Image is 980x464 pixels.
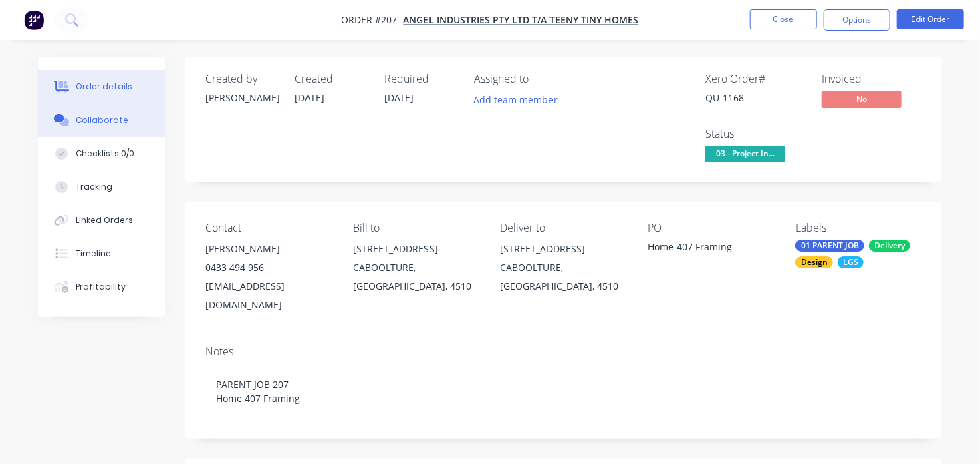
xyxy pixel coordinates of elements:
div: 0433 494 956 [205,258,332,277]
button: Tracking [38,170,165,204]
img: Factory [24,10,44,30]
span: No [822,91,902,107]
div: Delivery [869,240,910,252]
div: [PERSON_NAME] [205,240,332,258]
div: [PERSON_NAME] [205,91,279,105]
div: Timeline [76,248,111,260]
div: Profitability [76,281,126,293]
div: Created by [205,73,279,85]
div: CABOOLTURE, [GEOGRAPHIC_DATA], 4510 [501,258,627,296]
div: Xero Order # [705,73,806,85]
div: [EMAIL_ADDRESS][DOMAIN_NAME] [205,277,332,314]
div: Order details [76,81,132,93]
div: Tracking [76,181,112,193]
span: [DATE] [384,91,414,104]
div: Home 407 Framing [648,240,774,258]
div: Contact [205,222,332,234]
div: Checklists 0/0 [76,148,134,160]
div: QU-1168 [705,91,806,105]
div: Linked Orders [76,214,133,226]
button: Add team member [474,91,565,109]
span: 03 - Project In... [705,146,785,162]
button: Linked Orders [38,204,165,237]
div: [STREET_ADDRESS]CABOOLTURE, [GEOGRAPHIC_DATA], 4510 [353,240,479,296]
button: Order details [38,70,165,103]
div: Invoiced [822,73,922,85]
div: PARENT JOB 207 Home 407 Framing [205,364,922,419]
div: 01 PARENT JOB [795,240,864,252]
div: Assigned to [474,73,608,85]
div: Design [795,256,833,268]
div: Bill to [353,222,479,234]
div: [PERSON_NAME]0433 494 956[EMAIL_ADDRESS][DOMAIN_NAME] [205,240,332,314]
button: Timeline [38,237,165,270]
button: Options [824,9,890,31]
div: [STREET_ADDRESS] [353,240,479,258]
a: Angel Industries Pty Ltd t/a Teeny Tiny Homes [404,14,639,27]
div: [STREET_ADDRESS]CABOOLTURE, [GEOGRAPHIC_DATA], 4510 [501,240,627,296]
div: PO [648,222,774,234]
button: Add team member [467,91,565,109]
button: Checklists 0/0 [38,137,165,170]
div: LGS [838,256,864,268]
span: [DATE] [295,91,324,104]
button: Profitability [38,270,165,304]
button: Edit Order [897,9,964,29]
button: Close [750,9,817,29]
div: [STREET_ADDRESS] [501,240,627,258]
button: Collaborate [38,103,165,137]
div: Status [705,128,806,140]
button: 03 - Project In... [705,146,785,166]
div: Labels [795,222,922,234]
span: Order #207 - [342,14,404,27]
div: CABOOLTURE, [GEOGRAPHIC_DATA], 4510 [353,258,479,296]
div: Notes [205,345,922,358]
div: Created [295,73,368,85]
div: Required [384,73,458,85]
div: Deliver to [501,222,627,234]
div: Collaborate [76,114,128,126]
